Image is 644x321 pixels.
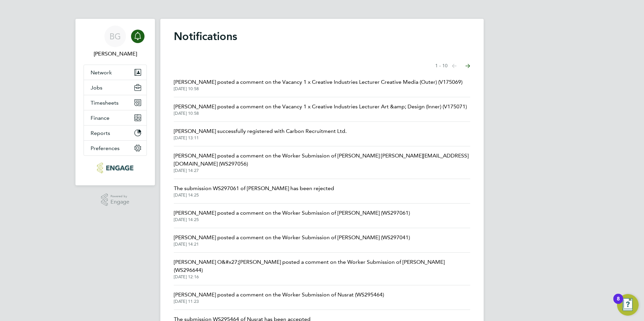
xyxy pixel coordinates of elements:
[174,209,410,217] span: [PERSON_NAME] posted a comment on the Worker Submission of [PERSON_NAME] (WS297061)
[174,184,334,198] a: The submission WS297061 of [PERSON_NAME] has been rejected[DATE] 14:25
[617,299,620,308] div: 8
[174,78,462,86] span: [PERSON_NAME] posted a comment on the Vacancy 1 x Creative Industries Lecturer Creative Media (Ou...
[174,127,347,141] a: [PERSON_NAME] successfully registered with Carbon Recruitment Ltd.[DATE] 13:11
[84,95,147,110] button: Timesheets
[174,217,410,222] span: [DATE] 14:25
[174,127,347,135] span: [PERSON_NAME] successfully registered with Carbon Recruitment Ltd.
[110,193,129,199] span: Powered by
[174,209,410,222] a: [PERSON_NAME] posted a comment on the Worker Submission of [PERSON_NAME] (WS297061)[DATE] 14:25
[84,65,147,80] button: Network
[617,294,639,316] button: Open Resource Center, 8 new notifications
[174,192,334,198] span: [DATE] 14:25
[174,78,462,92] a: [PERSON_NAME] posted a comment on the Vacancy 1 x Creative Industries Lecturer Creative Media (Ou...
[435,63,448,69] span: 1 - 10
[174,234,410,242] span: [PERSON_NAME] posted a comment on the Worker Submission of [PERSON_NAME] (WS297041)
[174,152,470,168] span: [PERSON_NAME] posted a comment on the Worker Submission of [PERSON_NAME] [PERSON_NAME][EMAIL_ADDR...
[84,26,147,58] a: BG[PERSON_NAME]
[174,234,410,247] a: [PERSON_NAME] posted a comment on the Worker Submission of [PERSON_NAME] (WS297041)[DATE] 14:21
[84,80,147,95] button: Jobs
[174,103,467,116] a: [PERSON_NAME] posted a comment on the Vacancy 1 x Creative Industries Lecturer Art &amp; Design (...
[174,299,384,304] span: [DATE] 11:23
[174,135,347,141] span: [DATE] 13:11
[174,184,334,192] span: The submission WS297061 of [PERSON_NAME] has been rejected
[174,168,470,173] span: [DATE] 14:27
[174,111,467,116] span: [DATE] 10:58
[174,258,470,274] span: [PERSON_NAME] O&#x27;[PERSON_NAME] posted a comment on the Worker Submission of [PERSON_NAME] (WS...
[174,291,384,304] a: [PERSON_NAME] posted a comment on the Worker Submission of Nusrat (WS295464)[DATE] 11:23
[174,291,384,299] span: [PERSON_NAME] posted a comment on the Worker Submission of Nusrat (WS295464)
[174,30,470,43] h1: Notifications
[174,152,470,173] a: [PERSON_NAME] posted a comment on the Worker Submission of [PERSON_NAME] [PERSON_NAME][EMAIL_ADDR...
[91,100,119,106] span: Timesheets
[84,141,147,155] button: Preferences
[110,199,129,205] span: Engage
[174,274,470,280] span: [DATE] 12:16
[84,163,147,173] a: Go to home page
[435,59,470,73] nav: Select page of notifications list
[91,69,112,76] span: Network
[101,193,130,206] a: Powered byEngage
[174,258,470,280] a: [PERSON_NAME] O&#x27;[PERSON_NAME] posted a comment on the Worker Submission of [PERSON_NAME] (WS...
[91,84,102,91] span: Jobs
[174,86,462,92] span: [DATE] 10:58
[91,145,120,151] span: Preferences
[97,163,133,173] img: carbonrecruitment-logo-retina.png
[174,103,467,111] span: [PERSON_NAME] posted a comment on the Vacancy 1 x Creative Industries Lecturer Art &amp; Design (...
[91,130,110,136] span: Reports
[174,242,410,247] span: [DATE] 14:21
[84,110,147,125] button: Finance
[75,19,155,185] nav: Main navigation
[84,50,147,58] span: Becky Green
[91,115,109,121] span: Finance
[109,32,121,41] span: BG
[84,126,147,140] button: Reports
